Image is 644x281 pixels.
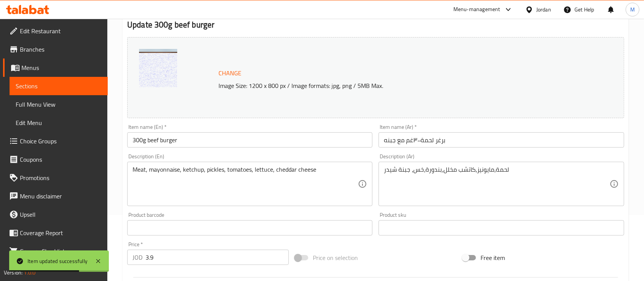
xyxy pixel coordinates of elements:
[379,132,624,148] input: Enter name Ar
[215,65,244,81] button: Change
[3,169,108,187] a: Promotions
[21,63,102,72] span: Menus
[384,166,609,202] textarea: لحمة،مايونيز،كاتشب مخلل،بندورة،خس، جبنة شيدر
[28,257,87,265] div: Item updated successfully
[133,253,142,262] p: JOD
[127,220,372,236] input: Please enter product barcode
[127,132,372,148] input: Enter name En
[10,114,108,132] a: Edit Menu
[3,224,108,242] a: Coverage Report
[4,268,23,278] span: Version:
[20,247,102,256] span: Grocery Checklist
[20,228,102,237] span: Coverage Report
[630,5,635,14] span: M
[20,45,102,54] span: Branches
[218,68,241,79] span: Change
[20,210,102,219] span: Upsell
[20,192,102,201] span: Menu disclaimer
[20,173,102,182] span: Promotions
[3,242,108,260] a: Grocery Checklist
[379,220,624,236] input: Please enter product sku
[10,95,108,114] a: Full Menu View
[3,58,108,77] a: Menus
[16,118,102,127] span: Edit Menu
[133,166,358,202] textarea: Meat, mayonnaise, ketchup, pickles, tomatoes, lettuce, cheddar cheese
[215,81,570,90] p: Image Size: 1200 x 800 px / Image formats: jpg, png / 5MB Max.
[127,19,624,31] h2: Update 300g beef burger
[10,77,108,95] a: Sections
[3,150,108,169] a: Coupons
[16,81,102,91] span: Sections
[20,155,102,164] span: Coupons
[3,205,108,224] a: Upsell
[16,100,102,109] span: Full Menu View
[3,187,108,205] a: Menu disclaimer
[481,253,505,262] span: Free item
[313,253,358,262] span: Price on selection
[3,22,108,40] a: Edit Restaurant
[3,132,108,150] a: Choice Groups
[146,250,289,265] input: Please enter price
[139,49,177,87] img: Smashburgerrecipe120219638935249811072084.png
[20,136,102,146] span: Choice Groups
[453,5,500,14] div: Menu-management
[536,5,551,14] div: Jordan
[20,26,102,36] span: Edit Restaurant
[3,40,108,58] a: Branches
[24,268,36,278] span: 1.0.0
